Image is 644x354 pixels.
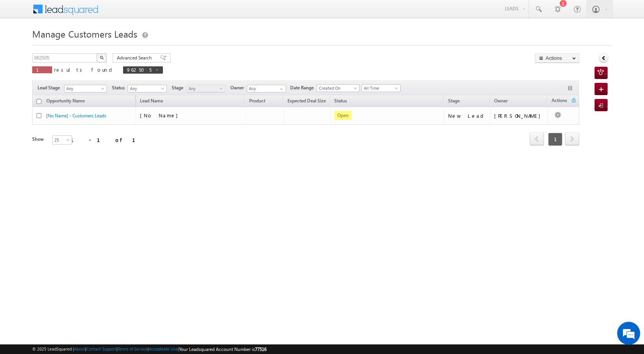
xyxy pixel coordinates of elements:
[52,135,72,145] a: 25
[361,84,401,92] a: All Time
[46,98,85,104] span: Opportunity Name
[71,135,145,144] div: 1 - 1 of 1
[330,97,351,107] a: Status
[548,96,571,106] span: Actions
[565,132,579,145] span: next
[32,28,137,40] span: Manage Customers Leads
[186,85,225,92] a: Any
[448,112,486,119] div: New Lead
[128,85,167,92] a: Any
[32,136,46,143] div: Show
[290,84,317,91] span: Date Range
[179,346,266,352] span: Your Leadsquared Account Number is
[172,84,186,91] span: Stage
[565,133,579,145] a: next
[494,112,544,119] div: [PERSON_NAME]
[530,132,544,145] span: prev
[64,85,104,92] span: Any
[128,85,164,92] span: Any
[317,84,360,92] a: Created On
[276,85,285,93] a: Show All Items
[32,346,266,353] span: © 2025 LeadSquared | | | | |
[530,133,544,145] a: prev
[255,346,266,352] span: 77516
[117,54,154,61] span: Advanced Search
[140,112,182,119] span: [No Name]
[112,84,128,91] span: Status
[287,98,326,104] span: Expected Deal Size
[249,98,265,104] span: Product
[36,99,41,104] input: Check all records
[362,85,398,92] span: All Time
[247,85,286,92] input: Type to Search
[136,97,167,107] span: Lead Name
[86,346,117,351] a: Contact Support
[548,133,562,146] span: 1
[494,98,508,104] span: Owner
[127,66,151,73] span: 962505
[535,53,579,63] button: Actions
[149,346,178,351] a: Acceptable Use
[187,85,223,92] span: Any
[38,84,63,91] span: Lead Stage
[100,56,103,59] img: Search
[230,84,247,91] span: Owner
[46,113,106,119] a: [No Name] - Customers Leads
[36,66,48,73] span: 1
[54,66,115,73] span: results found
[118,346,148,351] a: Terms of Service
[334,111,352,120] span: Open
[444,97,463,107] a: Stage
[53,137,73,143] span: 25
[448,98,460,104] span: Stage
[284,97,330,107] a: Expected Deal Size
[317,85,357,92] span: Created On
[74,346,85,351] a: About
[64,85,107,92] a: Any
[43,97,89,107] a: Opportunity Name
